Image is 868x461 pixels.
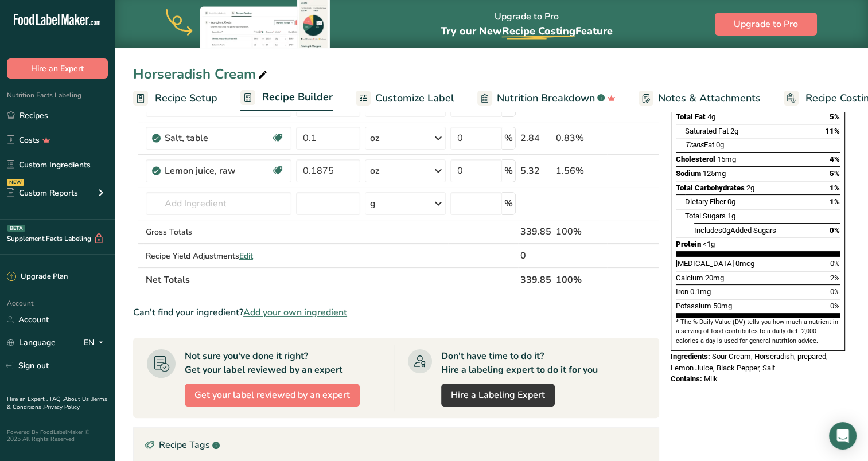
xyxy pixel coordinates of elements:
[64,395,91,403] a: About Us .
[7,58,108,79] button: Hire an Expert
[520,164,551,178] div: 5.32
[676,183,745,192] span: Total Carbohydrates
[830,287,840,296] span: 0%
[685,140,714,149] span: Fat
[830,274,840,282] span: 2%
[685,212,726,220] span: Total Sugars
[703,169,726,178] span: 125mg
[830,169,840,178] span: 5%
[658,91,761,106] span: Notes & Attachments
[707,112,715,121] span: 4g
[690,287,711,296] span: 0.1mg
[239,251,253,261] span: Edit
[703,240,715,248] span: <1g
[704,374,718,383] span: Milk
[830,112,840,121] span: 5%
[133,306,659,319] div: Can't find your ingredient?
[676,318,840,346] section: * The % Daily Value (DV) tells you how much a nutrient in a serving of food contributes to a dail...
[671,352,710,361] span: Ingredients:
[441,349,598,377] div: Don't have time to do it? Hire a labeling expert to do it for you
[715,13,817,36] button: Upgrade to Pro
[194,388,350,402] span: Get your label reviewed by an expert
[556,131,605,145] div: 0.83%
[50,395,64,403] a: FAQ .
[185,384,360,407] button: Get your label reviewed by an expert
[676,302,711,310] span: Potassium
[694,226,776,235] span: Includes Added Sugars
[520,131,551,145] div: 2.84
[133,85,217,111] a: Recipe Setup
[7,225,25,232] div: BETA
[716,140,724,149] span: 0g
[440,24,612,38] span: Try our New Feature
[243,306,347,319] span: Add your own ingredient
[7,395,107,411] a: Terms & Conditions .
[735,259,754,268] span: 0mcg
[685,127,729,135] span: Saturated Fat
[143,267,518,291] th: Net Totals
[185,349,342,377] div: Not sure you've done it right? Get your label reviewed by an expert
[146,250,291,262] div: Recipe Yield Adjustments
[7,187,78,199] div: Custom Reports
[713,302,732,310] span: 50mg
[746,183,754,192] span: 2g
[518,267,554,291] th: 339.85
[717,155,736,163] span: 15mg
[676,259,734,268] span: [MEDICAL_DATA]
[727,197,735,206] span: 0g
[825,127,840,135] span: 11%
[722,226,730,235] span: 0g
[7,271,68,283] div: Upgrade Plan
[734,17,798,31] span: Upgrade to Pro
[685,197,726,206] span: Dietary Fiber
[370,164,379,178] div: oz
[155,91,217,106] span: Recipe Setup
[7,395,48,403] a: Hire an Expert .
[165,131,271,145] div: Salt, table
[7,429,108,443] div: Powered By FoodLabelMaker © 2025 All Rights Reserved
[676,240,701,248] span: Protein
[441,384,555,407] a: Hire a Labeling Expert
[356,85,454,111] a: Customize Label
[705,274,724,282] span: 20mg
[556,225,605,239] div: 100%
[727,212,735,220] span: 1g
[830,259,840,268] span: 0%
[262,89,333,105] span: Recipe Builder
[520,225,551,239] div: 339.85
[370,197,376,210] div: g
[497,91,595,106] span: Nutrition Breakdown
[676,155,715,163] span: Cholesterol
[685,140,704,149] i: Trans
[146,226,291,238] div: Gross Totals
[676,169,701,178] span: Sodium
[477,85,616,111] a: Nutrition Breakdown
[370,131,379,145] div: oz
[556,164,605,178] div: 1.56%
[7,179,24,186] div: NEW
[520,249,551,263] div: 0
[501,24,575,38] span: Recipe Costing
[240,84,333,112] a: Recipe Builder
[7,333,56,353] a: Language
[165,164,271,178] div: Lemon juice, raw
[639,85,761,111] a: Notes & Attachments
[830,226,840,235] span: 0%
[830,155,840,163] span: 4%
[44,403,80,411] a: Privacy Policy
[676,287,688,296] span: Iron
[671,352,828,372] span: Sour Cream, Horseradish, prepared, Lemon Juice, Black Pepper, Salt
[84,336,108,350] div: EN
[730,127,738,135] span: 2g
[146,192,291,215] input: Add Ingredient
[671,374,702,383] span: Contains:
[554,267,607,291] th: 100%
[676,274,703,282] span: Calcium
[375,91,454,106] span: Customize Label
[676,112,706,121] span: Total Fat
[829,422,857,450] div: Open Intercom Messenger
[440,1,612,48] div: Upgrade to Pro
[830,197,840,206] span: 1%
[133,64,270,84] div: Horseradish Cream
[830,302,840,310] span: 0%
